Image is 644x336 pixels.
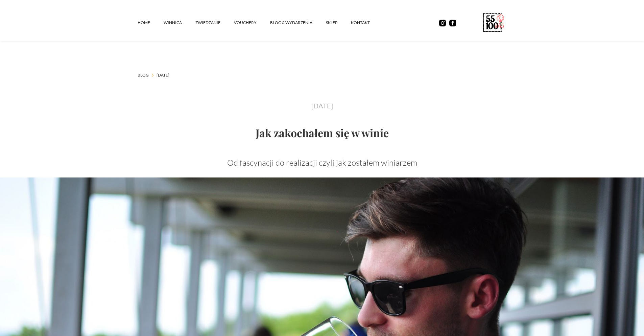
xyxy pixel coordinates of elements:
a: Blog [138,72,149,79]
a: kontakt [351,13,383,33]
a: vouchery [234,13,270,33]
a: Home [138,13,164,33]
a: SKLEP [326,13,351,33]
div: [DATE] [138,100,507,111]
a: winnica [164,13,195,33]
a: [DATE] [157,72,169,79]
h1: Jak zakochałem się w winie [138,127,507,138]
a: Blog & Wydarzenia [270,13,326,33]
p: Od fascynacji do realizacji czyli jak zostałem winiarzem [138,157,507,168]
a: ZWIEDZANIE [195,13,234,33]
